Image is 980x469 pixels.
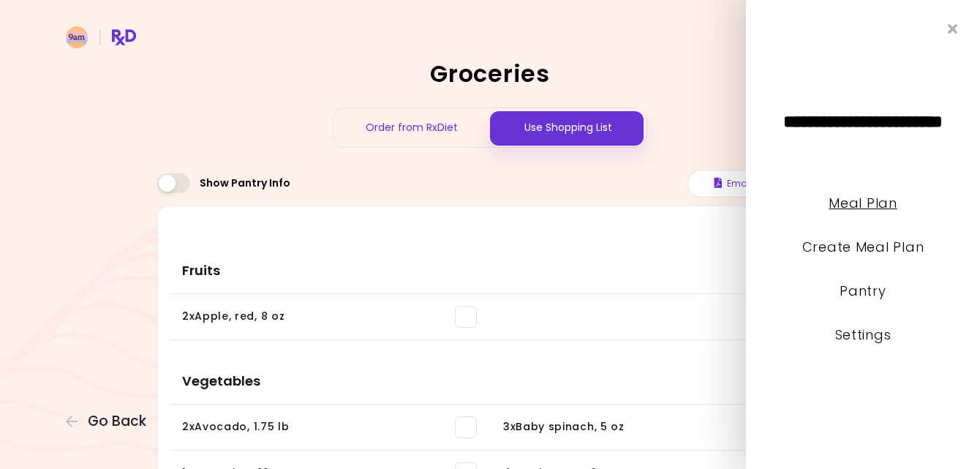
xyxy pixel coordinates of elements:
a: Create Meal Plan [802,238,924,256]
a: Settings [835,326,892,344]
img: RxDiet [66,26,136,48]
div: 3 x Baby spinach , 5 oz [503,420,625,435]
h2: Groceries [157,62,823,86]
h3: Fruits [169,236,811,294]
span: Show Pantry Info [200,177,290,190]
div: 2 x Avocado , 1.75 lb [182,420,289,435]
div: 2 x Apple, red , 8 oz [182,309,284,324]
a: Pantry [840,282,886,300]
button: Email Meal Plan [687,170,823,198]
button: Go Back [66,413,154,429]
a: Meal Plan [829,194,897,212]
span: Go Back [88,413,146,429]
i: Close [948,22,958,36]
div: Order from RxDiet [333,108,490,147]
div: Use Shopping List [490,108,647,147]
h3: Vegetables [169,346,811,405]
